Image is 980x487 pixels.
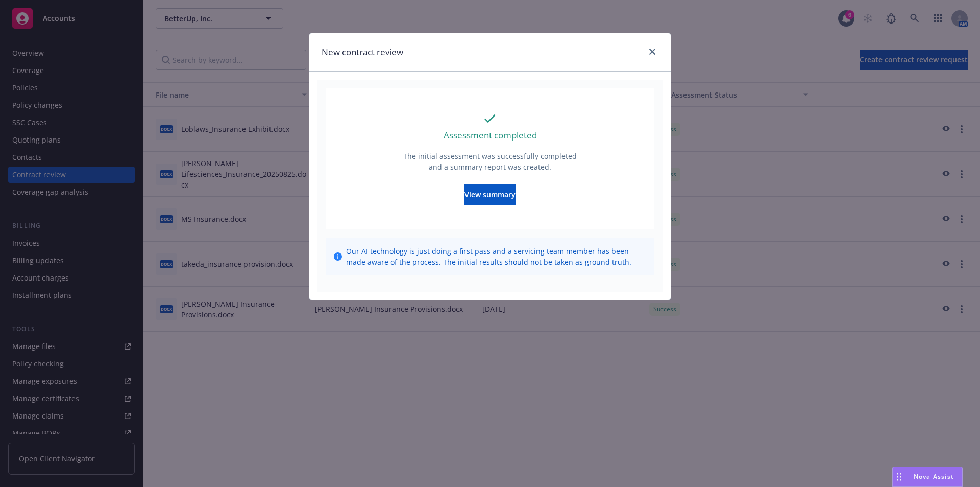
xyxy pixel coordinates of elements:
[646,45,658,58] a: close
[346,246,646,267] span: Our AI technology is just doing a first pass and a servicing team member has been made aware of t...
[322,45,403,59] h1: New contract review
[893,467,905,486] div: Drag to move
[464,190,516,199] span: View summary
[464,184,516,205] button: View summary
[892,467,963,487] button: Nova Assist
[444,129,537,142] p: Assessment completed
[402,151,578,172] p: The initial assessment was successfully completed and a summary report was created.
[914,472,954,481] span: Nova Assist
